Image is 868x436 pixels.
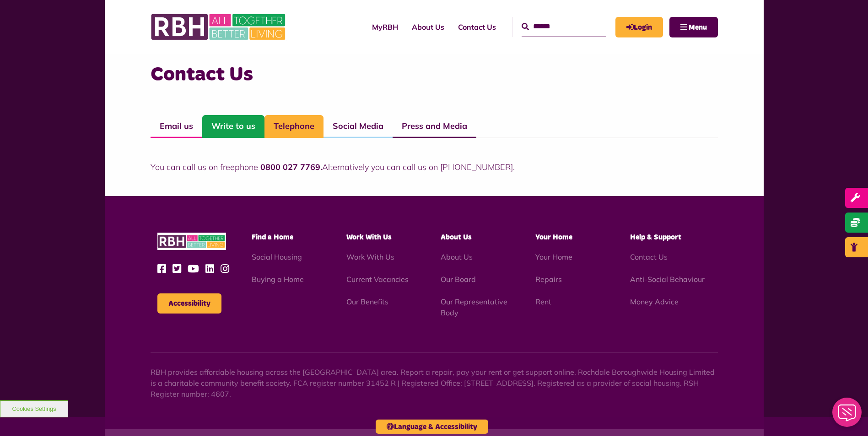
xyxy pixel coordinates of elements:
[522,17,606,37] input: Search
[252,252,302,261] a: Social Housing - open in a new tab
[615,17,663,37] a: MyRBH
[630,275,705,284] a: Anti-Social Behaviour
[630,297,679,306] a: Money Advice
[441,234,472,241] span: About Us
[669,17,718,37] button: Navigation
[365,15,405,39] a: MyRBH
[157,293,221,314] button: Accessibility
[441,275,476,284] a: Our Board
[376,420,488,434] button: Language & Accessibility
[451,15,503,39] a: Contact Us
[323,115,393,138] a: Social Media
[535,297,551,306] a: Rent
[346,234,392,241] span: Work With Us
[252,234,293,241] span: Find a Home
[405,15,451,39] a: About Us
[630,234,681,241] span: Help & Support
[393,115,476,138] a: Press and Media
[151,367,718,399] p: RBH provides affordable housing across the [GEOGRAPHIC_DATA] area. Report a repair, pay your rent...
[264,115,323,138] a: Telephone
[346,252,394,261] a: Work With Us
[157,233,226,250] img: RBH
[252,275,304,284] a: Buying a Home
[535,252,572,261] a: Your Home
[151,62,718,88] h3: Contact Us
[260,162,322,172] strong: 0800 027 7769.
[535,275,562,284] a: Repairs
[630,252,668,261] a: Contact Us
[441,297,507,317] a: Our Representative Body
[346,297,388,306] a: Our Benefits
[441,252,473,261] a: About Us
[827,395,868,436] iframe: Netcall Web Assistant for live chat
[151,9,288,45] img: RBH
[689,24,707,31] span: Menu
[535,234,572,241] span: Your Home
[151,161,718,173] p: You can call us on freephone Alternatively you can call us on [PHONE_NUMBER].
[202,115,264,138] a: Write to us
[346,275,409,284] a: Current Vacancies
[151,115,202,138] a: Email us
